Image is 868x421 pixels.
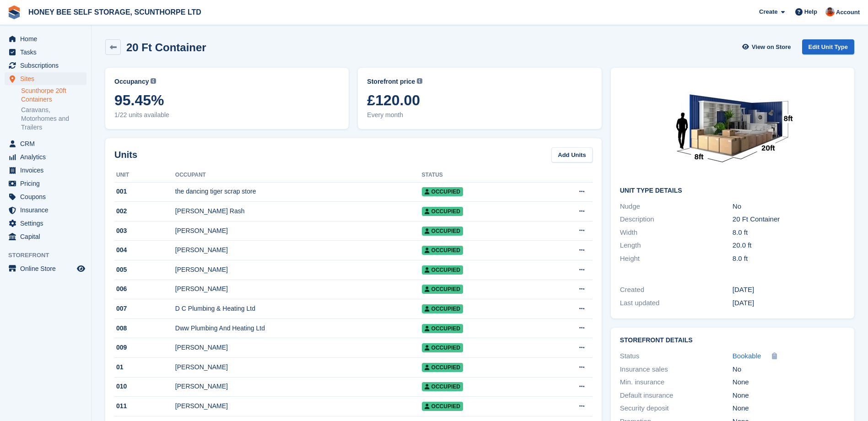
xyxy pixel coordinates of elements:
a: menu [5,190,86,203]
a: Caravans, Motorhomes and Trailers [21,106,86,132]
div: Length [620,240,733,251]
th: Unit [114,168,175,183]
span: Occupied [422,227,463,236]
a: menu [5,217,86,230]
div: Nudge [620,201,733,212]
a: Add Units [551,147,592,162]
span: Occupied [422,187,463,196]
div: Height [620,254,733,264]
a: Edit Unit Type [802,39,854,54]
span: Tasks [20,46,75,59]
div: D C Plumbing & Heating Ltd [175,304,422,313]
span: Every month [367,110,592,120]
div: Description [620,214,733,225]
span: Coupons [20,190,75,203]
a: menu [5,177,86,190]
div: Status [620,351,733,362]
a: View on Store [741,39,795,54]
div: 008 [114,324,175,333]
div: Created [620,285,733,295]
span: Account [836,8,860,17]
a: menu [5,204,86,216]
a: menu [5,164,86,177]
div: 8.0 ft [733,254,845,264]
th: Occupant [175,168,422,183]
div: 007 [114,304,175,313]
span: Occupied [422,246,463,255]
div: 005 [114,265,175,275]
a: menu [5,59,86,72]
div: 01 [114,362,175,372]
div: [PERSON_NAME] Rash [175,206,422,216]
span: Home [20,32,75,45]
div: 010 [114,382,175,391]
h2: 20 Ft Container [126,41,206,54]
span: Storefront price [367,77,415,86]
span: Occupied [422,304,463,313]
span: Subscriptions [20,59,75,72]
div: 20 Ft Container [733,214,845,225]
div: None [733,403,845,414]
span: View on Store [752,43,791,52]
a: menu [5,151,86,163]
div: [PERSON_NAME] [175,343,422,352]
div: Dww Plumbing And Heating Ltd [175,324,422,333]
span: Occupied [422,402,463,411]
a: Preview store [75,263,86,274]
span: £120.00 [367,92,592,108]
span: Occupied [422,324,463,333]
span: CRM [20,137,75,150]
a: menu [5,137,86,150]
div: [PERSON_NAME] [175,284,422,294]
div: [PERSON_NAME] [175,226,422,236]
div: 20.0 ft [733,240,845,251]
div: [DATE] [733,285,845,295]
span: Insurance [20,204,75,216]
div: 8.0 ft [733,227,845,238]
span: Occupied [422,363,463,372]
div: 009 [114,343,175,352]
div: None [733,377,845,388]
div: Default insurance [620,390,733,401]
h2: Storefront Details [620,337,845,344]
a: menu [5,230,86,243]
span: Pricing [20,177,75,190]
a: HONEY BEE SELF STORAGE, SCUNTHORPE LTD [25,5,205,20]
div: Min. insurance [620,377,733,388]
div: No [733,201,845,212]
a: menu [5,32,86,45]
div: [PERSON_NAME] [175,245,422,255]
div: Last updated [620,298,733,308]
div: Insurance sales [620,364,733,375]
span: Bookable [733,352,761,360]
a: menu [5,46,86,59]
div: None [733,390,845,401]
a: Scunthorpe 20ft Containers [21,86,86,104]
span: 95.45% [114,92,340,108]
a: menu [5,72,86,85]
img: stora-icon-8386f47178a22dfd0bd8f6a31ec36ba5ce8667c1dd55bd0f319d3a0aa187defe.svg [7,5,21,19]
span: Occupied [422,382,463,391]
th: Status [422,168,540,183]
div: No [733,364,845,375]
span: Help [804,7,817,16]
div: 011 [114,401,175,411]
div: the dancing tiger scrap store [175,187,422,196]
div: [PERSON_NAME] [175,401,422,411]
div: 004 [114,245,175,255]
img: 20-ft-container%20(7).jpg [664,77,801,180]
span: Occupied [422,285,463,294]
span: Settings [20,217,75,230]
img: icon-info-grey-7440780725fd019a000dd9b08b2336e03edf1995a4989e88bcd33f0948082b44.svg [151,78,156,84]
h2: Units [114,148,137,162]
div: [PERSON_NAME] [175,382,422,391]
span: Occupied [422,265,463,275]
span: Sites [20,72,75,85]
h2: Unit Type details [620,187,845,194]
a: Bookable [733,351,761,362]
div: 001 [114,187,175,196]
span: Invoices [20,164,75,177]
div: [PERSON_NAME] [175,265,422,275]
div: 003 [114,226,175,236]
span: Online Store [20,262,75,275]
